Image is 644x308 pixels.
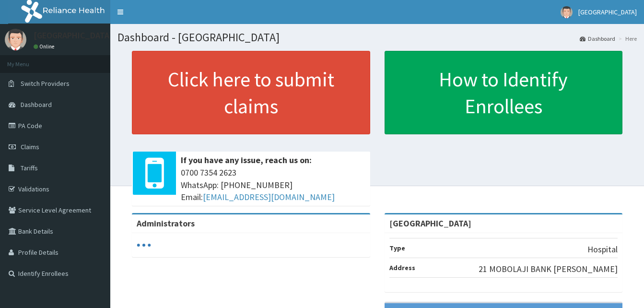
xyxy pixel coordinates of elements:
[479,263,618,275] p: 21 MOBOLAJI BANK [PERSON_NAME]
[203,191,335,202] a: [EMAIL_ADDRESS][DOMAIN_NAME]
[389,244,405,252] b: Type
[137,238,151,252] svg: audio-loading
[561,6,573,18] img: User Image
[21,142,39,151] span: Claims
[181,166,365,203] span: 0700 7354 2623 WhatsApp: [PHONE_NUMBER] Email:
[5,29,26,50] img: User Image
[137,218,195,229] b: Administrators
[587,243,618,256] p: Hospital
[34,43,57,50] a: Online
[578,8,637,16] span: [GEOGRAPHIC_DATA]
[389,263,415,272] b: Address
[385,51,623,134] a: How to Identify Enrollees
[21,100,52,109] span: Dashboard
[389,218,471,229] strong: [GEOGRAPHIC_DATA]
[21,164,38,172] span: Tariffs
[117,31,637,44] h1: Dashboard - [GEOGRAPHIC_DATA]
[34,31,113,40] p: [GEOGRAPHIC_DATA]
[580,35,615,43] a: Dashboard
[132,51,370,134] a: Click here to submit claims
[21,79,70,88] span: Switch Providers
[181,154,312,166] b: If you have any issue, reach us on:
[616,35,637,43] li: Here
